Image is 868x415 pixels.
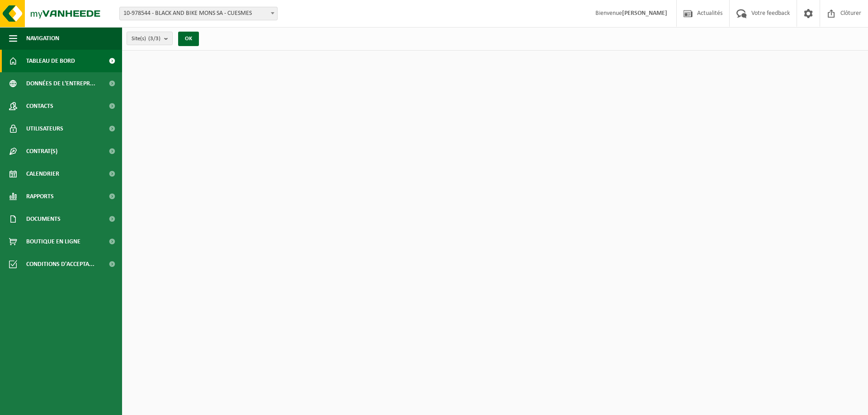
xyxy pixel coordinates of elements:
[26,27,59,50] span: Navigation
[26,50,75,72] span: Tableau de bord
[148,36,160,42] count: (3/3)
[127,32,173,45] button: Site(s)(3/3)
[26,72,95,95] span: Données de l'entrepr...
[26,185,54,208] span: Rapports
[26,117,63,140] span: Utilisateurs
[120,7,277,20] span: 10-978544 - BLACK AND BIKE MONS SA - CUESMES
[26,253,94,275] span: Conditions d'accepta...
[26,208,61,230] span: Documents
[26,140,57,163] span: Contrat(s)
[119,7,278,20] span: 10-978544 - BLACK AND BIKE MONS SA - CUESMES
[622,10,667,17] strong: [PERSON_NAME]
[178,32,199,46] button: OK
[26,95,53,117] span: Contacts
[26,230,80,253] span: Boutique en ligne
[26,163,59,185] span: Calendrier
[132,32,160,46] span: Site(s)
